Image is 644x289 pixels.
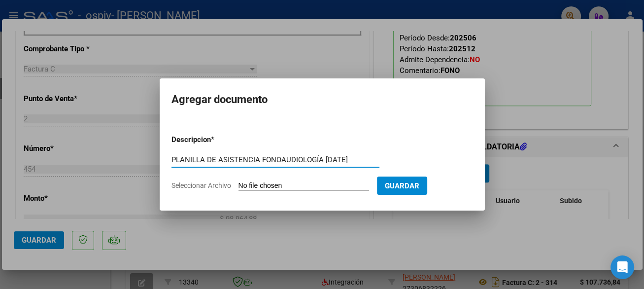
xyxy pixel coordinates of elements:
[171,134,262,145] p: Descripcion
[171,90,473,109] h2: Agregar documento
[377,177,427,195] button: Guardar
[385,181,419,190] span: Guardar
[171,181,231,189] span: Seleccionar Archivo
[610,255,634,279] div: Open Intercom Messenger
